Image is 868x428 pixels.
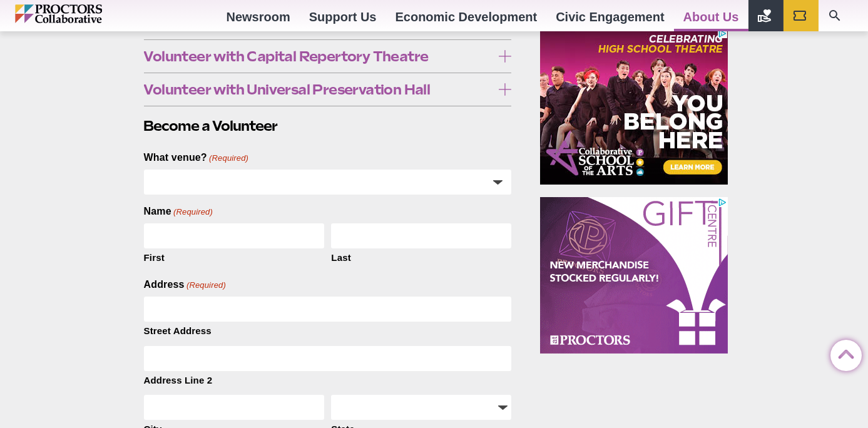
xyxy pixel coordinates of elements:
iframe: Advertisement [540,28,728,185]
span: (Required) [208,153,248,164]
iframe: Advertisement [540,197,728,354]
span: Volunteer with Universal Preservation Hall [144,83,493,96]
legend: Name [144,205,213,218]
label: First [144,248,324,265]
h2: Become a Volunteer [144,116,512,136]
label: What venue? [144,151,249,165]
label: Last [331,248,511,265]
legend: Address [144,278,226,292]
span: (Required) [185,280,226,291]
span: Volunteer with Capital Repertory Theatre [144,49,493,63]
img: Proctors logo [15,4,156,23]
a: Back to Top [830,340,855,365]
label: Street Address [144,322,512,338]
span: (Required) [172,206,213,218]
label: Address Line 2 [144,371,512,387]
